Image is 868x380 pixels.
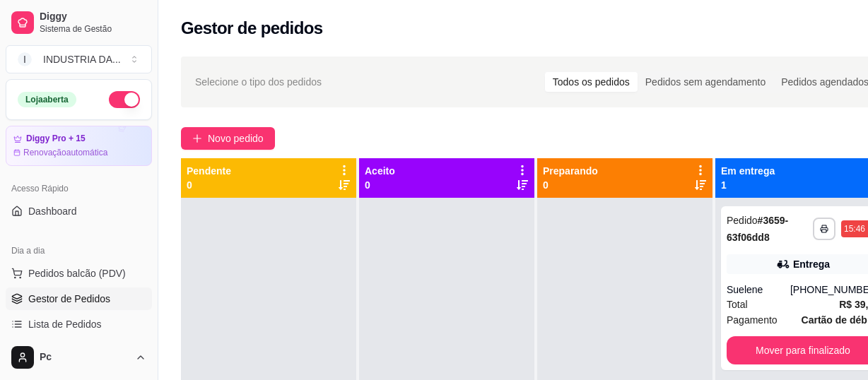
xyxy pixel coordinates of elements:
div: 15:46 [844,223,865,234]
p: 1 [721,178,775,192]
p: Aceito [365,164,395,178]
div: Suelene [727,283,790,297]
a: Dashboard [6,200,152,222]
span: Pagamento [727,312,778,328]
button: Alterar Status [109,91,140,108]
div: INDUSTRIA DA ... [43,52,121,66]
span: plus [192,133,202,143]
a: Gestor de Pedidos [6,287,152,310]
span: Lista de Pedidos [28,317,102,331]
p: Pendente [187,164,231,178]
p: Em entrega [721,164,775,178]
button: Novo pedido [181,127,275,150]
div: Todos os pedidos [545,72,638,92]
span: Novo pedido [208,131,264,146]
span: Dashboard [28,204,77,218]
div: Acesso Rápido [6,177,152,200]
article: Renovação automática [23,147,107,158]
span: Selecione o tipo dos pedidos [195,74,322,90]
strong: # 3659-63f06dd8 [727,215,788,243]
a: Diggy Pro + 15Renovaçãoautomática [6,126,152,166]
article: Diggy Pro + 15 [26,133,86,144]
p: 0 [187,178,231,192]
p: 0 [543,178,598,192]
span: Total [727,297,748,312]
a: DiggySistema de Gestão [6,6,152,40]
p: 0 [365,178,395,192]
button: Pc [6,340,152,374]
span: I [18,52,32,66]
button: Select a team [6,45,152,73]
span: Sistema de Gestão [40,23,146,35]
h2: Gestor de pedidos [181,17,323,40]
a: Lista de Pedidos [6,313,152,336]
span: Gestor de Pedidos [28,292,110,306]
span: Pedidos balcão (PDV) [28,266,126,280]
div: Dia a dia [6,239,152,262]
span: Pedido [727,215,758,226]
span: Diggy [40,11,146,23]
div: Loja aberta [18,92,76,107]
div: Pedidos sem agendamento [638,72,773,92]
span: Pc [40,351,129,364]
button: Pedidos balcão (PDV) [6,262,152,285]
p: Preparando [543,164,598,178]
div: Entrega [793,257,830,271]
